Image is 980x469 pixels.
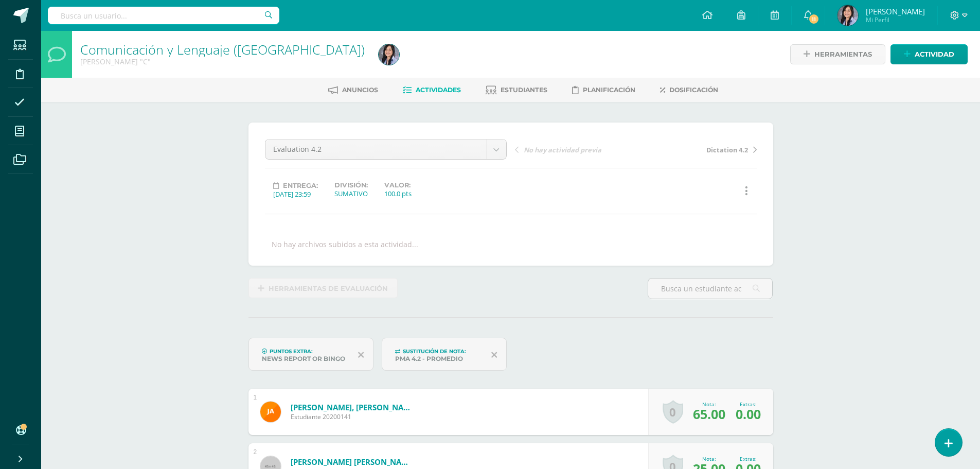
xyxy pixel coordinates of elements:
[291,402,414,412] a: [PERSON_NAME], [PERSON_NAME]
[416,86,461,94] span: Actividades
[384,181,412,189] label: Valor:
[736,455,761,462] div: Extras:
[342,86,378,94] span: Anuncios
[334,181,368,189] label: División:
[291,457,414,467] a: [PERSON_NAME] [PERSON_NAME]
[260,402,281,422] img: 57e10efbe2056f10369faff6bdcd263d.png
[736,405,761,423] span: 0.00
[866,15,925,24] span: Mi Perfil
[486,82,547,98] a: Estudiantes
[572,82,635,98] a: Planificación
[669,86,718,94] span: Dosificación
[636,144,757,154] a: Dictation 4.2
[273,189,318,199] div: [DATE] 23:59
[583,86,635,94] span: Planificación
[379,44,399,65] img: 055d0232309eceac77de527047121526.png
[384,189,412,198] div: 100.0 pts
[524,145,601,154] span: No hay actividad previa
[838,5,858,26] img: 055d0232309eceac77de527047121526.png
[890,44,968,64] a: Actividad
[273,140,479,159] span: Evaluation 4.2
[395,355,483,362] div: PMA 4.2 - Promedio
[265,140,506,159] a: Evaluation 4.2
[660,82,718,98] a: Dosificación
[262,355,350,362] div: News report or Bingo
[328,82,378,98] a: Anuncios
[706,145,748,154] span: Dictation 4.2
[283,182,318,189] span: Entrega:
[80,57,366,66] div: Quinto Bachillerato 'C'
[790,44,885,64] a: Herramientas
[501,86,547,94] span: Estudiantes
[808,13,819,25] span: 11
[915,45,954,64] span: Actividad
[693,405,725,423] span: 65.00
[48,7,279,24] input: Busca un usuario...
[814,45,872,64] span: Herramientas
[693,401,725,408] div: Nota:
[403,82,461,98] a: Actividades
[291,412,414,421] span: Estudiante 20200141
[80,41,365,58] a: Comunicación y Lenguaje ([GEOGRAPHIC_DATA])
[269,279,388,298] span: Herramientas de evaluación
[270,348,313,355] span: Puntos Extra:
[648,279,772,299] input: Busca un estudiante aquí...
[272,239,418,249] div: No hay archivos subidos a esta actividad...
[80,42,366,57] h1: Comunicación y Lenguaje (Inglés)
[866,6,925,16] span: [PERSON_NAME]
[736,401,761,408] div: Extras:
[403,348,466,355] span: Sustitución de nota:
[334,189,368,198] div: SUMATIVO
[663,400,683,424] a: 0
[693,455,725,462] div: Nota:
